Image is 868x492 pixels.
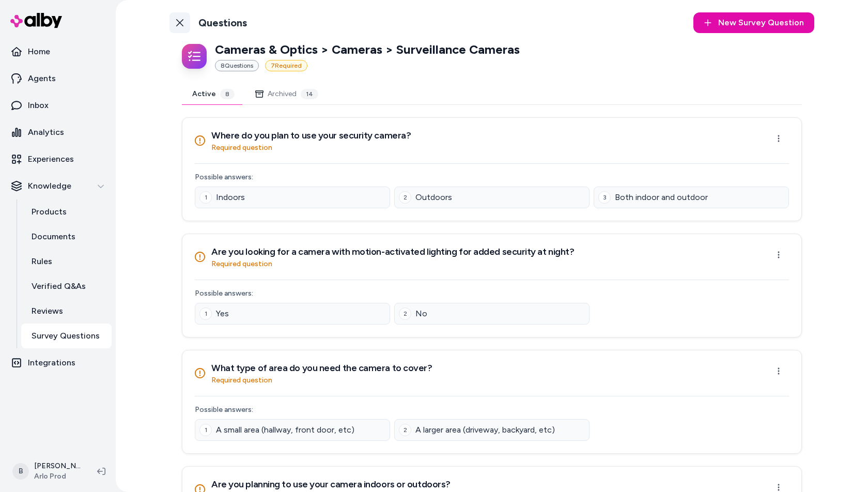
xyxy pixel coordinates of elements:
[4,350,112,375] a: Integrations
[34,461,81,471] p: [PERSON_NAME]
[21,224,112,249] a: Documents
[718,17,804,29] span: New Survey Question
[615,191,708,204] span: Both indoor and outdoor
[28,153,74,165] p: Experiences
[195,172,789,182] p: Possible answers:
[216,424,354,436] span: A small area (hallway, front door, etc)
[4,174,112,198] button: Knowledge
[415,424,555,436] span: A larger area (driveway, backyard, etc)
[32,305,63,317] p: Reviews
[215,60,259,71] div: 8 Question s
[415,308,427,320] span: No
[399,308,411,320] div: 2
[12,463,29,480] span: B
[28,72,56,85] p: Agents
[182,84,245,104] button: Active
[211,244,574,259] h3: Are you looking for a camera with motion-activated lighting for added security at night?
[301,89,318,99] div: 14
[21,299,112,324] a: Reviews
[211,375,432,386] p: Required question
[216,308,229,320] span: Yes
[211,477,451,491] h3: Are you planning to use your camera indoors or outdoors?
[693,12,814,33] button: New Survey Question
[28,99,49,112] p: Inbox
[32,255,52,268] p: Rules
[245,84,329,104] button: Archived
[32,230,75,243] p: Documents
[21,324,112,348] a: Survey Questions
[220,89,235,99] div: 8
[195,405,789,415] p: Possible answers:
[4,93,112,118] a: Inbox
[28,126,64,139] p: Analytics
[28,180,71,192] p: Knowledge
[34,471,81,482] span: Arlo Prod
[399,424,411,436] div: 2
[195,288,789,299] p: Possible answers:
[399,191,411,204] div: 2
[4,147,112,172] a: Experiences
[6,455,89,488] button: B[PERSON_NAME]Arlo Prod
[198,17,247,29] h1: Questions
[415,191,452,204] span: Outdoors
[4,120,112,145] a: Analytics
[32,330,100,342] p: Survey Questions
[4,39,112,64] a: Home
[215,41,520,58] p: Cameras & Optics > Cameras > Surveillance Cameras
[199,424,212,436] div: 1
[598,191,611,204] div: 3
[32,280,86,293] p: Verified Q&As
[216,191,245,204] span: Indoors
[21,249,112,274] a: Rules
[199,308,212,320] div: 1
[211,361,432,375] h3: What type of area do you need the camera to cover?
[21,274,112,299] a: Verified Q&As
[211,128,411,143] h3: Where do you plan to use your security camera?
[199,191,212,204] div: 1
[211,143,411,153] p: Required question
[4,66,112,91] a: Agents
[21,199,112,224] a: Products
[211,259,574,269] p: Required question
[32,206,67,218] p: Products
[28,357,75,369] p: Integrations
[265,60,307,71] div: 7 Required
[10,13,62,28] img: alby Logo
[28,45,50,58] p: Home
